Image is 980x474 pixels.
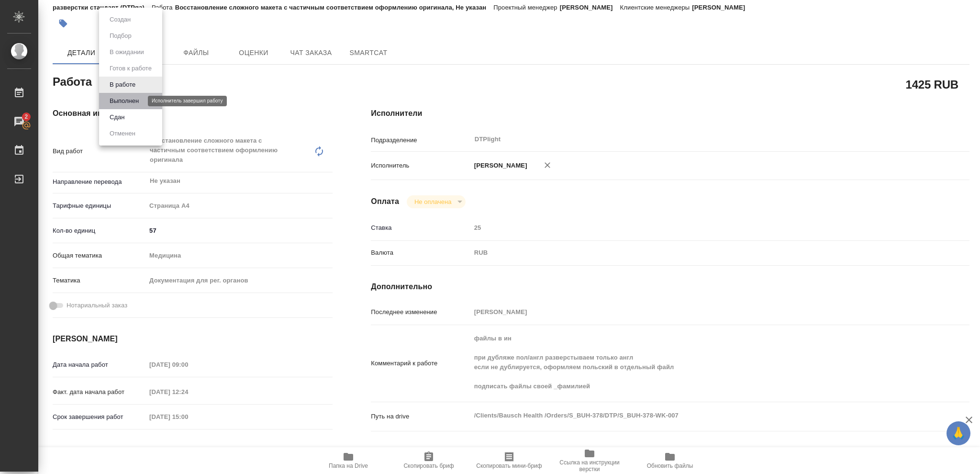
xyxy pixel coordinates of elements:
[107,112,127,123] button: Сдан
[107,47,147,57] button: В ожидании
[107,31,134,41] button: Подбор
[107,14,134,25] button: Создан
[107,128,138,139] button: Отменен
[107,79,138,90] button: В работе
[107,96,142,106] button: Выполнен
[107,63,155,74] button: Готов к работе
